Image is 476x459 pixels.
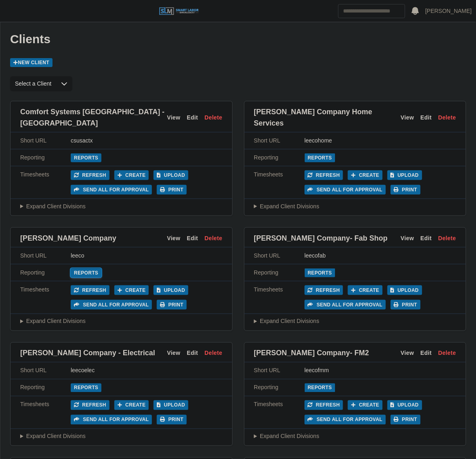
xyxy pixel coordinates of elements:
[20,268,71,277] div: Reporting
[305,252,456,260] div: leecofab
[20,252,71,260] div: Short URL
[167,113,180,122] a: View
[254,170,305,195] div: Timesheets
[157,415,187,425] button: Print
[20,384,71,392] div: Reporting
[388,285,422,295] button: Upload
[338,4,405,18] input: Search
[157,185,187,195] button: Print
[71,268,101,277] a: Reports
[254,384,305,392] div: Reporting
[305,285,343,295] button: Refresh
[71,285,110,295] button: Refresh
[254,348,369,359] span: [PERSON_NAME] Company- FM2
[10,58,53,67] a: New Client
[20,367,71,375] div: Short URL
[204,113,222,122] a: Delete
[20,153,71,162] div: Reporting
[254,136,305,145] div: Short URL
[157,300,187,310] button: Print
[167,349,180,358] a: View
[254,153,305,162] div: Reporting
[20,285,71,310] div: Timesheets
[305,268,335,277] a: Reports
[348,170,383,180] button: Create
[305,136,456,145] div: leecohome
[187,349,198,358] a: Edit
[20,432,223,441] summary: Expand Client Divisions
[71,415,152,425] button: Send all for approval
[391,300,421,310] button: Print
[114,170,149,180] button: Create
[204,349,222,358] a: Delete
[305,384,335,392] a: Reports
[421,234,432,243] a: Edit
[348,285,383,295] button: Create
[187,234,198,243] a: Edit
[305,185,386,195] button: Send all for approval
[20,400,71,425] div: Timesheets
[20,233,116,244] span: [PERSON_NAME] Company
[159,7,199,16] img: SLM Logo
[305,170,343,180] button: Refresh
[187,113,198,122] a: Edit
[388,170,422,180] button: Upload
[254,432,457,441] summary: Expand Client Divisions
[20,170,71,195] div: Timesheets
[114,285,149,295] button: Create
[254,400,305,425] div: Timesheets
[20,136,71,145] div: Short URL
[254,202,457,211] summary: Expand Client Divisions
[305,153,335,162] a: Reports
[348,400,383,410] button: Create
[71,252,222,260] div: leeco
[391,185,421,195] button: Print
[254,367,305,375] div: Short URL
[10,76,56,91] span: Select a Client
[20,202,223,211] summary: Expand Client Divisions
[254,317,457,326] summary: Expand Client Divisions
[438,113,456,122] a: Delete
[71,153,101,162] a: Reports
[154,285,188,295] button: Upload
[254,268,305,277] div: Reporting
[305,415,386,425] button: Send all for approval
[401,113,414,122] a: View
[71,400,110,410] button: Refresh
[438,234,456,243] a: Delete
[167,234,180,243] a: View
[71,170,110,180] button: Refresh
[154,400,188,410] button: Upload
[71,367,222,375] div: leecoelec
[254,106,401,129] span: [PERSON_NAME] Company Home Services
[305,367,456,375] div: leecofmm
[71,185,152,195] button: Send all for approval
[254,252,305,260] div: Short URL
[305,400,343,410] button: Refresh
[391,415,421,425] button: Print
[20,317,223,326] summary: Expand Client Divisions
[438,349,456,358] a: Delete
[71,300,152,310] button: Send all for approval
[154,170,188,180] button: Upload
[388,400,422,410] button: Upload
[204,234,222,243] a: Delete
[254,233,388,244] span: [PERSON_NAME] Company- Fab Shop
[305,300,386,310] button: Send all for approval
[254,285,305,310] div: Timesheets
[421,349,432,358] a: Edit
[421,113,432,122] a: Edit
[425,7,472,15] a: [PERSON_NAME]
[10,32,466,46] h1: Clients
[71,136,222,145] div: csusactx
[401,349,414,358] a: View
[71,384,101,392] a: Reports
[20,106,167,129] span: Comfort Systems [GEOGRAPHIC_DATA] - [GEOGRAPHIC_DATA]
[401,234,414,243] a: View
[114,400,149,410] button: Create
[20,348,155,359] span: [PERSON_NAME] Company - Electrical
